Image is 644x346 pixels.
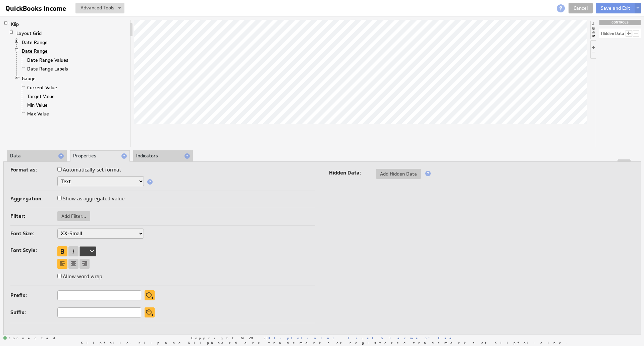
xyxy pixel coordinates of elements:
[590,40,596,59] li: Hide or show the component controls palette
[25,93,57,100] a: Target Value
[25,84,60,91] a: Current Value
[376,171,421,177] span: Add Hidden Data
[10,246,57,255] label: Font Style:
[57,213,90,219] span: Add Filter...
[596,3,635,13] button: Save and Exit
[19,75,38,82] a: Gauge
[599,20,641,25] div: CONTROLS
[10,291,57,300] label: Prefix:
[25,110,52,117] a: Max Value
[10,229,57,238] label: Font Size:
[636,7,640,10] img: button-savedrop.png
[81,341,567,344] span: Klipfolio, Klip and Klipboard are trademarks or registered trademarks of Klipfolio Inc.
[9,21,21,28] a: Klip
[57,196,62,200] input: Show as aggregated value
[268,336,340,340] a: Klipfolio Inc.
[590,21,596,39] li: Hide or show the component palette
[57,211,90,221] button: Add Filter...
[10,211,57,221] label: Filter:
[70,150,130,162] li: Properties
[569,3,593,13] a: Cancel
[57,274,62,278] input: Allow word wrap
[10,165,57,175] label: Format as:
[25,102,50,108] a: Min Value
[25,65,71,72] a: Date Range Labels
[3,336,59,340] span: Connected: ID: dpnc-22 Online: true
[57,194,124,203] label: Show as aggregated value
[133,150,193,162] li: Indicators
[57,272,102,281] label: Allow word wrap
[25,57,71,63] a: Date Range Values
[376,169,421,179] button: Add Hidden Data
[329,168,376,178] label: Hidden Data:
[191,336,340,340] span: Copyright © 2025
[347,336,456,340] a: Trust & Terms of Use
[19,39,50,46] a: Date Range
[57,165,121,175] label: Automatically set format
[7,150,67,162] li: Data
[10,308,57,317] label: Suffix:
[57,167,62,171] input: Automatically set format
[10,194,57,203] label: Aggregation:
[3,3,71,14] input: QuickBooks Income
[19,48,50,54] a: Date Range
[601,32,624,36] div: Hidden Data
[14,30,44,37] a: Layout Grid
[118,7,121,10] img: button-savedrop.png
